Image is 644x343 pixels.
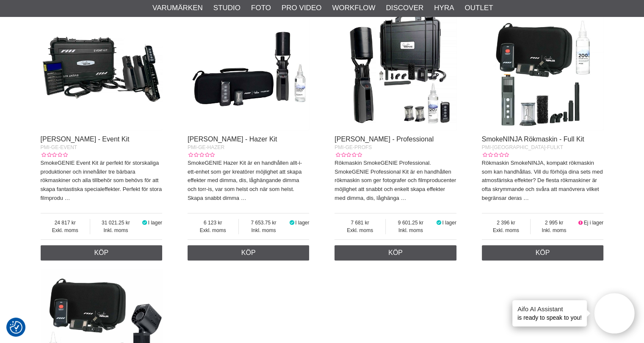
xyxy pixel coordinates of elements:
span: 24 817 [41,219,90,227]
span: Inkl. moms [239,227,289,234]
a: [PERSON_NAME] - Hazer Kit [188,136,277,143]
i: I lager [436,220,442,226]
a: … [65,195,70,201]
a: Outlet [464,3,493,14]
span: PMI-[GEOGRAPHIC_DATA]-FULKT [482,144,563,150]
span: PMI-GE-EVENT [41,144,77,150]
span: Exkl. moms [188,227,238,234]
span: Exkl. moms [482,227,531,234]
span: Exkl. moms [41,227,90,234]
a: … [401,195,406,201]
span: Exkl. moms [334,227,385,234]
img: SmokeGENIE Rökmaskin - Professional [334,8,456,130]
a: SmokeNINJA Rökmaskin - Full Kit [482,136,584,143]
a: Köp [482,245,604,260]
img: Revisit consent button [10,321,22,334]
a: Pro Video [282,3,321,14]
a: Foto [251,3,271,14]
p: Rökmaskin SmokeGENIE Professional. SmokeGENIE Professional Kit är en handhållen rökmaskin som ger... [334,159,456,203]
p: Rökmaskin SmokeNINJA, kompakt rökmaskin som kan handhållas. Vill du förhöja dina sets med atmosfä... [482,159,604,203]
span: 2 995 [531,219,578,227]
div: Kundbetyg: 0 [334,151,362,159]
a: Discover [386,3,423,14]
a: Workflow [332,3,375,14]
a: [PERSON_NAME] - Event Kit [41,136,130,143]
a: Studio [213,3,240,14]
a: Köp [41,245,163,260]
p: SmokeGENIE Hazer Kit är en handhållen allt-i-ett-enhet som ger kreatörer möjlighet att skapa effe... [188,159,310,203]
span: Inkl. moms [531,227,578,234]
span: PMI-GE-PROFS [334,144,372,150]
img: SmokeGENIE Rökmaskin - Event Kit [41,8,163,130]
a: [PERSON_NAME] - Professional [334,136,434,143]
img: SmokeNINJA Rökmaskin - Full Kit [482,8,604,130]
p: SmokeGENIE Event Kit är perfekt för storskaliga produktioner och innehåller tre bärbara rökmaskin... [41,159,163,203]
span: 2 396 [482,219,531,227]
span: I lager [148,220,162,226]
span: 9 601.25 [386,219,436,227]
span: I lager [442,220,456,226]
div: is ready to speak to you! [512,300,587,326]
span: I lager [295,220,309,226]
span: Ej i lager [583,220,603,226]
div: Kundbetyg: 0 [482,151,509,159]
i: Ej i lager [578,220,584,226]
i: I lager [141,220,148,226]
a: … [523,195,529,201]
img: SmokeGENIE Rökmaskin - Hazer Kit [188,8,310,130]
a: … [241,195,246,201]
h4: Aifo AI Assistant [517,304,582,313]
span: 31 021.25 [90,219,141,227]
a: Köp [334,245,456,260]
a: Hyra [434,3,454,14]
span: 7 653.75 [239,219,289,227]
span: 7 681 [334,219,385,227]
i: I lager [288,220,295,226]
button: Samtyckesinställningar [10,320,22,335]
span: Inkl. moms [90,227,141,234]
span: Inkl. moms [386,227,436,234]
a: Köp [188,245,310,260]
div: Kundbetyg: 0 [188,151,215,159]
div: Kundbetyg: 0 [41,151,68,159]
span: 6 123 [188,219,238,227]
a: Varumärken [152,3,203,14]
span: PMI-GE-HAZER [188,144,224,150]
